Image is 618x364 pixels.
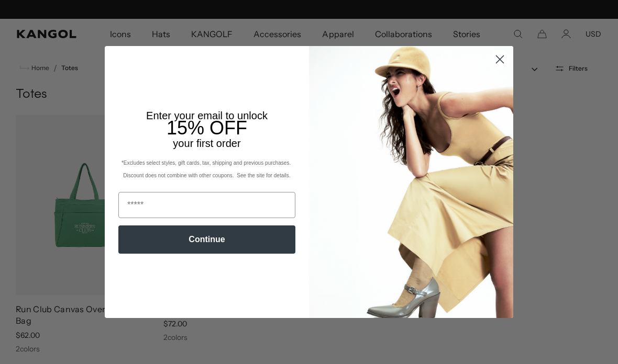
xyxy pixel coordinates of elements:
img: 93be19ad-e773-4382-80b9-c9d740c9197f.jpeg [309,46,513,318]
span: Enter your email to unlock [146,110,268,121]
span: 15% OFF [167,117,247,139]
span: *Excludes select styles, gift cards, tax, shipping and previous purchases. Discount does not comb... [122,160,292,178]
span: your first order [173,138,240,149]
button: Close dialog [491,50,509,69]
button: Continue [118,225,295,254]
input: Email [118,192,295,218]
